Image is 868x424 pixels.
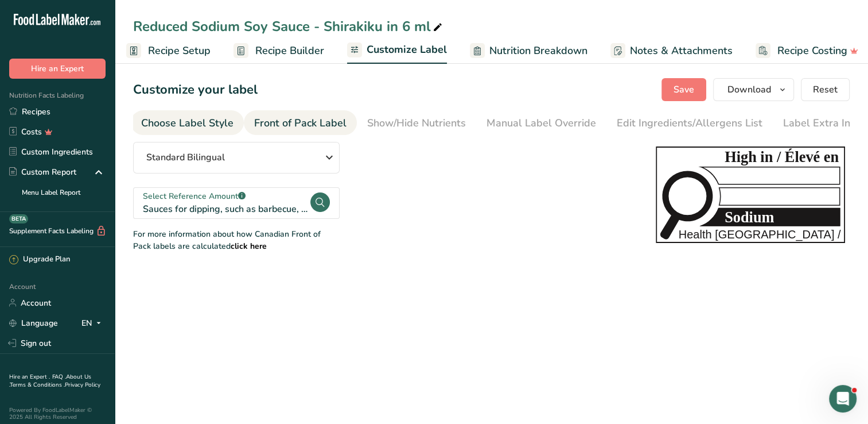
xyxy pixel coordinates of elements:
span: Recipe Builder [255,43,324,59]
div: Front of Pack Label [254,115,347,131]
div: For more information about how Canadian Front of Pack labels are calculated [133,228,340,252]
tspan: Sodium [725,209,774,226]
span: Standard Bilingual [146,151,225,164]
div: Choose Label Style [141,115,233,131]
a: About Us . [9,373,91,389]
a: Language [9,313,58,333]
a: Recipe Costing [756,38,858,64]
div: Sauces for dipping, such as barbecue, cocktail sauce, hollandaise, [MEDICAL_DATA], mustard or swe... [143,202,309,216]
a: Hire an Expert . [9,373,50,381]
div: Show/Hide Nutrients [367,115,466,131]
span: Reset [813,83,838,97]
div: Select Reference Amount [143,190,309,202]
span: Save [674,83,694,97]
a: Privacy Policy [65,381,100,389]
div: Manual Label Override [486,115,596,131]
span: Notes & Attachments [630,43,733,59]
button: Standard Bilingual [133,142,340,174]
button: Reset [801,78,850,101]
a: click here [231,241,267,252]
a: Recipe Builder [233,38,324,64]
span: Nutrition Breakdown [489,43,587,59]
span: Recipe Costing [777,43,847,59]
span: Download [727,83,771,97]
button: Save [661,78,706,101]
div: Upgrade Plan [9,254,70,265]
h1: Customize your label [133,80,258,99]
a: Customize Label [347,37,447,64]
div: BETA [9,214,28,223]
a: Recipe Setup [126,38,211,64]
div: Edit Ingredients/Allergens List [617,115,762,131]
tspan: High in / Élevé en [725,148,839,165]
div: EN [81,316,106,330]
span: Customize Label [367,42,447,57]
a: Nutrition Breakdown [470,38,587,64]
div: Reduced Sodium Soy Sauce - Shirakiku in 6 ml [133,16,445,37]
a: Terms & Conditions . [10,381,65,389]
div: Custom Report [9,166,76,178]
iframe: Intercom live chat [829,385,857,413]
span: Recipe Setup [148,43,211,59]
div: Label Extra Info [783,115,859,131]
button: Download [713,78,794,101]
a: Notes & Attachments [610,38,733,64]
a: FAQ . [52,373,66,381]
button: Hire an Expert [9,59,106,79]
div: Powered By FoodLabelMaker © 2025 All Rights Reserved [9,407,106,421]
